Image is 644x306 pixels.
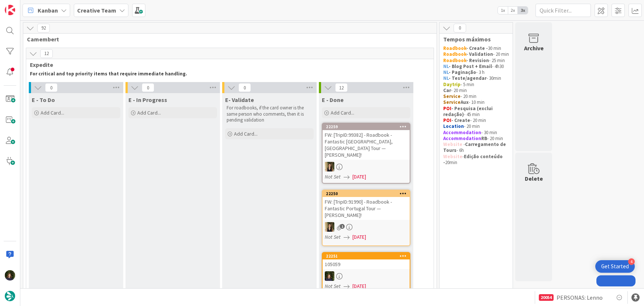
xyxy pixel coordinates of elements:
div: Get Started [601,263,629,270]
strong: - Blog Post + Email [449,63,492,69]
a: 22250FW: [TripID:91990] - Roadbook - Fantastic Portugal Tour — [PERSON_NAME]!SPNot Set[DATE] [322,190,410,246]
span: Kanban [38,6,58,15]
span: 12 [40,49,53,58]
p: - 25 min [443,58,509,64]
strong: RB [481,135,487,142]
span: 0 [454,24,466,33]
span: PERSONAS: Lenno [557,293,603,302]
strong: NL [443,75,449,81]
div: Archive [524,44,544,52]
i: Not Set [325,234,341,240]
strong: Website [443,153,462,160]
a: 22251105059MCNot Set[DATE] [322,252,410,295]
p: - 10 min [443,99,509,105]
div: SP [323,162,410,171]
div: 22250FW: [TripID:91990] - Roadbook - Fantastic Portugal Tour — [PERSON_NAME]! [323,190,410,220]
strong: NL [443,63,449,69]
strong: POI [443,105,451,112]
p: - 45 min [443,106,509,118]
span: 0 [238,83,251,92]
strong: Accommodation [443,135,481,142]
span: 0 [45,83,58,92]
a: 22259FW: [TripID:99382] - Roadbook - Fantastic [GEOGRAPHIC_DATA], [GEOGRAPHIC_DATA] Tour — [PERSO... [322,123,410,184]
div: 22251105059 [323,253,410,269]
p: - 20 min [443,136,509,142]
p: - - 6h [443,142,509,154]
img: SP [325,162,334,171]
span: 2x [508,7,518,14]
img: avatar [5,291,15,301]
strong: - Validation [466,51,493,57]
p: - 20min [443,154,509,166]
strong: - Revision [466,57,489,64]
strong: Service [443,93,461,99]
strong: Edição conteúdo - [443,153,504,166]
span: Expedite [30,61,424,68]
span: E - In Progress [128,96,167,103]
p: - 3 h [443,69,509,75]
strong: NL [443,69,449,75]
strong: Website [443,141,462,147]
span: [DATE] [352,233,366,241]
input: Quick Filter... [535,4,591,17]
p: - 5 min [443,82,509,88]
i: Not Set [325,283,341,289]
span: Camembert [27,35,427,43]
span: Add Card... [234,130,258,137]
strong: - Pesquisa (exclui redação) [443,105,494,118]
b: Creative Team [77,7,116,14]
span: E- Validate [225,96,254,103]
img: SP [325,222,334,232]
strong: - Paginação [449,69,476,75]
strong: - Create [451,117,470,123]
strong: - Create - [466,45,488,51]
img: MC [325,271,334,281]
span: E - Done [322,96,344,103]
div: 20054 [539,294,554,301]
div: 4 [628,258,635,265]
strong: Location [443,123,464,129]
strong: Roadbook [443,51,466,57]
span: Add Card... [137,109,161,116]
p: - 4h30 [443,64,509,69]
div: 22250 [323,190,410,197]
span: Add Card... [41,109,64,116]
img: Visit kanbanzone.com [5,5,15,15]
span: 92 [37,24,50,33]
i: Not Set [325,173,341,180]
span: Tempos máximos [443,35,503,43]
div: 22251 [323,253,410,259]
div: Delete [525,174,543,183]
span: 0 [142,83,154,92]
strong: Daytrip [443,81,461,88]
span: Add Card... [331,109,354,116]
span: 1 [340,224,345,229]
strong: For critical and top priority items that require immediate handling. [30,71,187,77]
p: - 30 min [443,130,509,136]
p: 30 min [443,45,509,51]
div: 22251 [326,254,410,259]
div: 22259 [323,123,410,130]
span: E - To Do [32,96,55,103]
p: - 30min [443,75,509,81]
strong: POI [443,117,451,123]
span: 12 [335,83,348,92]
span: 1x [498,7,508,14]
div: MC [323,271,410,281]
div: SP [323,222,410,232]
p: For roadbooks, if the card owner is the same person who comments, then it is pending validation [227,105,312,123]
strong: Roadbook [443,45,466,51]
div: Open Get Started checklist, remaining modules: 4 [595,260,635,273]
span: [DATE] [352,282,366,290]
span: [DATE] [352,173,366,181]
div: FW: [TripID:91990] - Roadbook - Fantastic Portugal Tour — [PERSON_NAME]! [323,197,410,220]
div: FW: [TripID:99382] - Roadbook - Fantastic [GEOGRAPHIC_DATA], [GEOGRAPHIC_DATA] Tour — [PERSON_NAME]! [323,130,410,160]
div: 22250 [326,191,410,196]
div: 105059 [323,259,410,269]
strong: Service [443,99,461,105]
p: - 20 min [443,88,509,93]
p: - 20 min [443,51,509,57]
div: 22259FW: [TripID:99382] - Roadbook - Fantastic [GEOGRAPHIC_DATA], [GEOGRAPHIC_DATA] Tour — [PERSO... [323,123,410,160]
p: - 20 min [443,123,509,129]
p: - 20 min [443,118,509,123]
